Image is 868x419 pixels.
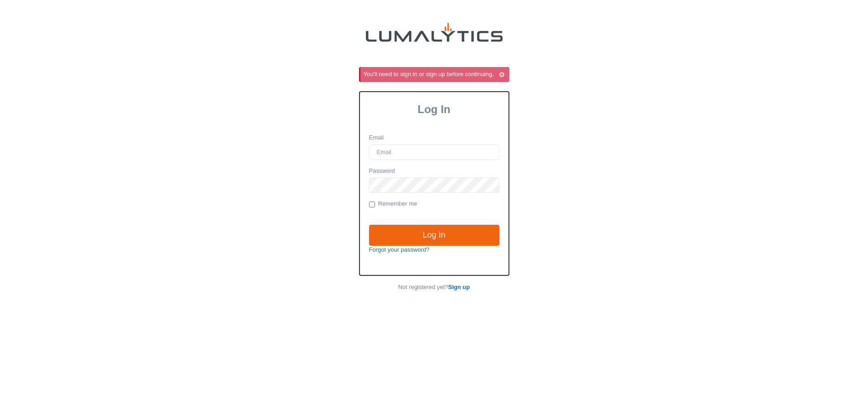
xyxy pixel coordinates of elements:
a: Forgot your password? [369,246,430,253]
a: Sign up [448,284,470,290]
label: Remember me [369,200,417,209]
h3: Log In [360,103,508,116]
input: Log In [369,225,499,246]
input: Remember me [369,202,375,207]
label: Password [369,167,395,176]
label: Email [369,134,384,142]
img: lumalytics-black-e9b537c871f77d9ce8d3a6940f85695cd68c596e3f819dc492052d1098752254.png [366,23,503,42]
div: You'll need to sign in or sign up before continuing. [364,70,508,79]
input: Email [369,145,499,160]
p: Not registered yet? [359,283,509,292]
